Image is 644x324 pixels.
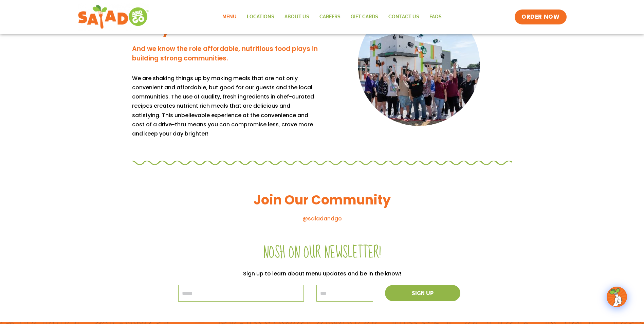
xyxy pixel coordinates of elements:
[314,9,346,25] a: Careers
[521,13,559,21] span: ORDER NOW
[132,74,319,138] div: Page 2
[132,243,512,262] h2: Nosh on our newsletter!
[607,287,626,306] img: wpChatIcon
[78,3,149,31] img: new-SAG-logo-768×292
[412,290,434,296] span: Sign up
[515,10,566,24] a: ORDER NOW
[132,44,319,64] h4: And we know the role affordable, nutritious food plays in building strong communities.
[132,4,319,37] h3: We believe in a world where everyone thrives.
[358,4,480,126] img: DSC02078 copy
[279,9,314,25] a: About Us
[383,9,424,25] a: Contact Us
[217,9,242,25] a: Menu
[132,269,512,278] p: Sign up to learn about menu updates and be in the know!
[346,9,383,25] a: GIFT CARDS
[217,9,447,25] nav: Menu
[302,215,342,222] a: @saladandgo
[385,285,460,301] button: Sign up
[132,74,319,138] p: We are shaking things up by making meals that are not only convenient and affordable, but good fo...
[242,9,279,25] a: Locations
[132,192,512,208] h3: Join Our Community
[424,9,447,25] a: FAQs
